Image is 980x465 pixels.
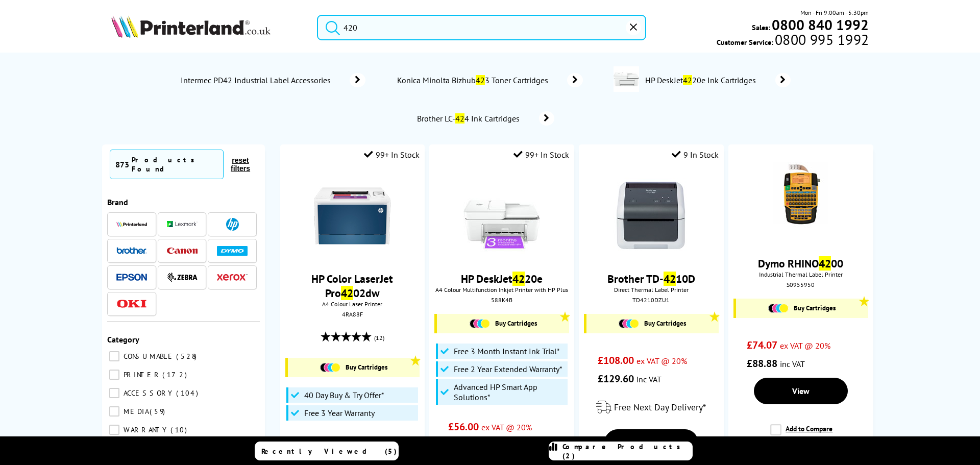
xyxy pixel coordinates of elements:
[619,319,639,328] img: Cartridges
[792,386,810,396] span: View
[416,113,524,124] span: Brother LC- 4 Ink Cartridges
[396,73,583,87] a: Konica Minolta Bizhub423 Toner Cartridges
[116,300,147,308] img: OKI
[434,286,569,293] span: A4 Colour Multifunction Inkjet Printer with HP Plus
[454,382,565,402] span: Advanced HP Smart App Solutions*
[754,378,848,404] a: View
[293,363,414,372] a: Buy Cartridges
[741,304,863,313] a: Buy Cartridges
[299,436,334,449] span: £207.62
[747,338,777,352] span: £74.07
[396,75,552,85] span: Konica Minolta Bizhub 3 Toner Cartridges
[167,221,198,227] img: Lexmark
[167,248,198,254] img: Canon
[107,334,139,345] span: Category
[664,272,676,286] mark: 42
[111,15,271,38] img: Printerland Logo
[613,178,690,254] img: Brother-TD-4210D-Front-Small.jpg
[285,300,420,308] span: A4 Colour Laser Printer
[614,66,639,92] img: 588k4b-deptimage.jpg
[374,328,384,348] span: (12)
[644,66,791,94] a: HP DeskJet4220e Ink Cartridges
[736,281,865,288] div: S0955950
[217,246,248,256] img: Dymo
[733,271,868,278] span: Industrial Thermal Label Printer
[180,73,365,87] a: Intermec PD42 Industrial Label Accessories
[584,393,718,422] div: modal_delivery
[607,272,695,286] a: Brother TD-4210D
[311,272,393,300] a: HP Color LaserJet Pro4202dw
[437,296,566,304] div: 588K4B
[314,178,390,254] img: HP-4202DN-Front-Main-Small.jpg
[288,310,417,318] div: 4RA88F
[752,22,770,32] span: Sales:
[304,408,375,418] span: Free 3 Year Warranty
[604,429,698,456] a: View
[320,363,340,372] img: Cartridges
[341,286,353,300] mark: 42
[224,156,257,173] button: reset filters
[116,274,147,281] img: Epson
[636,374,661,384] span: inc VAT
[598,372,634,385] span: £129.60
[121,388,175,398] span: ACCESSORY
[132,155,218,174] div: Products Found
[495,319,537,328] span: Buy Cartridges
[717,35,869,47] span: Customer Service:
[346,363,387,372] span: Buy Cartridges
[586,296,716,304] div: TD4210DZU1
[121,425,169,434] span: WARRANTY
[255,442,399,460] a: Recently Viewed (5)
[107,197,128,207] span: Brand
[364,150,420,160] div: 99+ In Stock
[770,424,832,444] label: Add to Compare
[562,442,692,460] span: Compare Products (2)
[455,113,464,124] mark: 42
[794,304,836,312] span: Buy Cartridges
[549,442,693,460] a: Compare Products (2)
[636,356,687,366] span: ex VAT @ 20%
[109,388,119,398] input: ACCESSORY 104
[773,35,869,44] span: 0800 995 1992
[121,407,149,416] span: MEDIA
[109,406,119,417] input: MEDIA 59
[121,370,161,379] span: PRINTER
[476,75,485,85] mark: 42
[672,150,719,160] div: 9 In Stock
[683,75,692,85] mark: 42
[109,370,119,380] input: PRINTER 172
[226,218,239,231] img: HP
[116,222,147,227] img: Printerland
[150,407,167,416] span: 59
[261,447,397,456] span: Recently Viewed (5)
[512,272,525,286] mark: 42
[109,425,119,435] input: WARRANTY 10
[513,150,569,160] div: 99+ In Stock
[758,256,843,271] a: Dymo RHINO4200
[176,388,201,398] span: 104
[470,319,490,328] img: Cartridges
[772,15,869,34] b: 0800 840 1992
[180,75,334,85] span: Intermec PD42 Industrial Label Accessories
[598,354,634,367] span: £108.00
[763,162,839,239] img: dymo-rhino4200-front-small.jpg
[461,272,543,286] a: HP DeskJet4220e
[747,357,777,370] span: £88.88
[592,319,713,328] a: Buy Cartridges
[416,111,554,126] a: Brother LC-424 Ink Cartridges
[644,75,760,85] span: HP DeskJet 20e Ink Cartridges
[644,319,686,328] span: Buy Cartridges
[217,274,248,281] img: Xerox
[442,319,563,328] a: Buy Cartridges
[780,340,830,351] span: ex VAT @ 20%
[317,15,646,40] input: Search product or brand
[170,425,189,434] span: 10
[463,178,540,254] img: hp-deskjet-4220e-front-hp-plus-small.jpg
[109,351,119,361] input: CONSUMABLE 528
[770,20,869,30] a: 0800 840 1992
[454,364,562,374] span: Free 2 Year Extended Warranty*
[162,370,189,379] span: 172
[819,256,831,271] mark: 42
[176,352,199,361] span: 528
[614,401,706,413] span: Free Next Day Delivery*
